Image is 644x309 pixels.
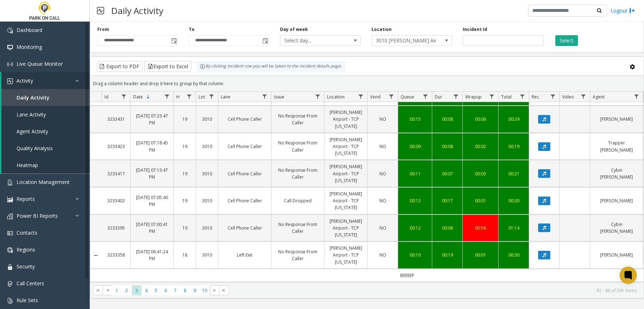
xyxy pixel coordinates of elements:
[132,286,141,295] span: Page 3
[90,92,644,282] div: Data table
[135,248,169,262] a: [DATE] 06:41:24 PM
[221,94,230,100] span: Lane
[329,163,363,184] a: [PERSON_NAME] Airport - TCP [US_STATE]
[467,225,494,231] div: 00:56
[171,286,180,295] span: Page 7
[503,170,524,177] div: 00:21
[17,229,37,236] span: Contacts
[17,94,50,101] span: Daily Activity
[503,116,524,123] a: 00:29
[467,197,494,204] div: 00:01
[437,170,458,177] div: 00:07
[1,140,90,157] a: Quality Analysis
[7,197,13,202] img: 'icon'
[207,92,216,101] a: Lot Filter Menu
[1,106,90,123] a: Lane Activity
[463,26,487,33] label: Incident Id
[437,197,458,204] a: 00:17
[199,94,205,100] span: Lot
[261,36,269,46] span: Toggle popup
[401,94,414,100] span: Queue
[17,77,33,84] span: Activity
[437,225,458,231] a: 00:06
[161,286,171,295] span: Page 6
[135,139,169,153] a: [DATE] 07:18:45 PM
[223,170,267,177] a: Cell Phone Caller
[200,197,214,204] a: 3010
[402,252,428,258] a: 00:10
[594,252,639,258] a: [PERSON_NAME]
[594,167,639,180] a: Cybin [PERSON_NAME]
[17,145,53,152] span: Quality Analysis
[135,112,169,126] a: [DATE] 07:23:47 PM
[501,94,512,100] span: Total
[219,285,229,295] span: Go to the last page
[178,170,191,177] a: 19
[145,94,151,100] span: Sortable
[503,225,524,231] a: 01:14
[518,92,527,101] a: Total Filter Menu
[467,170,494,177] div: 00:03
[112,286,122,295] span: Page 1
[329,136,363,157] a: [PERSON_NAME] Airport - TCP [US_STATE]
[106,225,126,231] a: 3233395
[7,281,13,287] img: 'icon'
[402,197,428,204] a: 00:12
[180,286,190,295] span: Page 8
[594,197,639,204] a: [PERSON_NAME]
[467,252,494,258] a: 00:01
[276,221,320,235] a: No Response From Caller
[17,212,58,219] span: Power BI Reports
[594,221,639,235] a: Cybin [PERSON_NAME]
[212,287,218,293] span: Go to the next page
[7,28,13,33] img: 'icon'
[141,286,151,295] span: Page 4
[108,2,167,19] h3: Daily Activity
[178,197,191,204] a: 19
[200,286,210,295] span: Page 10
[162,92,172,101] a: Date Filter Menu
[95,287,101,293] span: Go to the first page
[260,92,270,101] a: Lane Filter Menu
[372,116,393,123] a: NO
[17,111,46,118] span: Lane Activity
[90,77,644,90] div: Drag a column header and drop it here to group by that column
[97,61,143,72] button: Export to PDF
[106,170,126,177] a: 3233417
[103,285,112,295] span: Go to the previous page
[122,286,131,295] span: Page 2
[379,116,386,122] span: NO
[402,143,428,150] a: 00:09
[17,195,35,202] span: Reports
[372,197,393,204] a: NO
[451,92,461,101] a: Dur Filter Menu
[372,36,436,46] span: 3010 [PERSON_NAME] Airport - TCP [US_STATE]
[106,252,126,258] a: 3233358
[379,225,386,231] span: NO
[379,143,386,149] span: NO
[276,248,320,262] a: No Response From Caller
[196,61,345,72] div: By clicking Incident row you will be taken to the incident details page.
[223,225,267,231] a: Cell Phone Caller
[17,179,70,185] span: Location Management
[223,197,267,204] a: Cell Phone Caller
[274,94,284,100] span: Issue
[97,26,109,33] label: From
[437,116,458,123] a: 00:08
[104,94,108,100] span: Id
[223,116,267,123] a: Cell Phone Caller
[7,61,13,67] img: 'icon'
[223,143,267,150] a: Cell Phone Caller
[372,26,392,33] label: Location
[467,116,494,123] a: 00:06
[7,264,13,270] img: 'icon'
[170,36,178,46] span: Toggle popup
[135,221,169,235] a: [DATE] 07:00:41 PM
[7,230,13,236] img: 'icon'
[200,64,205,69] img: infoIcon.svg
